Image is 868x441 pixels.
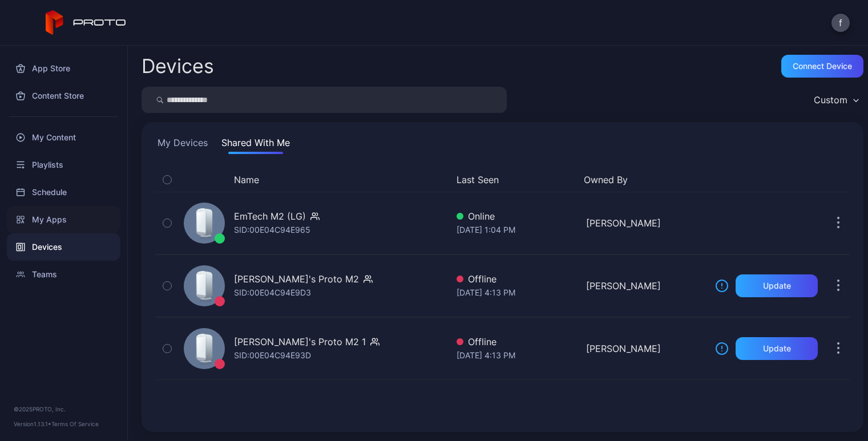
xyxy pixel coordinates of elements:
[793,62,852,71] div: Connect device
[763,344,791,353] div: Update
[7,261,120,288] a: Teams
[736,274,818,297] button: Update
[457,349,577,362] div: [DATE] 4:13 PM
[234,286,311,300] div: SID: 00E04C94E9D3
[457,223,577,237] div: [DATE] 1:04 PM
[7,233,120,261] a: Devices
[7,206,120,233] a: My Apps
[234,272,359,286] div: [PERSON_NAME]'s Proto M2
[781,55,863,78] button: Connect device
[142,56,214,76] h2: Devices
[736,337,818,360] button: Update
[234,223,310,237] div: SID: 00E04C94E965
[7,179,120,206] a: Schedule
[457,272,577,286] div: Offline
[457,209,577,223] div: Online
[586,279,706,293] div: [PERSON_NAME]
[710,173,813,187] div: Update Device
[219,136,292,154] button: Shared With Me
[763,281,791,290] div: Update
[814,94,847,106] div: Custom
[14,404,114,414] div: © 2025 PROTO, Inc.
[457,173,575,187] button: Last Seen
[155,136,210,154] button: My Devices
[234,209,306,223] div: EmTech M2 (LG)
[827,173,850,187] div: Options
[7,82,120,110] a: Content Store
[7,124,120,151] a: My Content
[584,173,702,187] button: Owned By
[234,335,366,349] div: [PERSON_NAME]'s Proto M2 1
[234,349,311,362] div: SID: 00E04C94E93D
[14,420,51,427] span: Version 1.13.1 •
[7,55,120,82] a: App Store
[808,87,863,113] button: Custom
[7,151,120,179] a: Playlists
[457,335,577,349] div: Offline
[51,420,99,427] a: Terms Of Service
[831,14,850,32] button: f
[586,216,706,230] div: [PERSON_NAME]
[586,342,706,355] div: [PERSON_NAME]
[457,286,577,300] div: [DATE] 4:13 PM
[234,173,259,187] button: Name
